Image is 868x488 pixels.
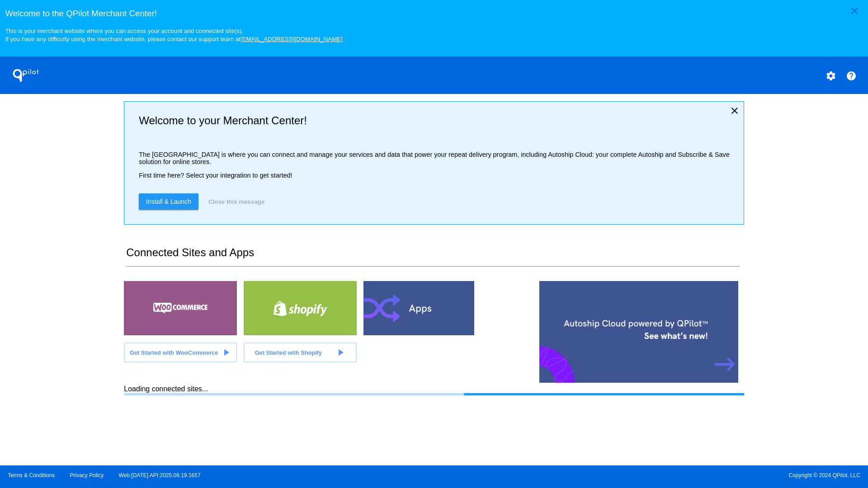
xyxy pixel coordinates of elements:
[335,347,346,358] mat-icon: play_arrow
[124,343,237,362] a: Get Started with WooCommerce
[5,28,342,42] small: This is your merchant website where you can access your account and connected site(s). If you hav...
[126,246,739,267] h2: Connected Sites and Apps
[255,349,322,356] span: Get Started with Shopify
[826,70,836,81] mat-icon: settings
[206,193,267,210] button: Close this message
[119,472,201,479] a: Web:[DATE] API:2025.08.19.1657
[139,151,736,165] p: The [GEOGRAPHIC_DATA] is where you can connect and manage your services and data that power your ...
[241,36,343,42] a: [EMAIL_ADDRESS][DOMAIN_NAME]
[70,472,104,479] a: Privacy Policy
[442,472,860,479] span: Copyright © 2024 QPilot, LLC
[244,343,357,362] a: Get Started with Shopify
[221,347,231,358] mat-icon: play_arrow
[139,193,198,210] a: Install & Launch
[139,172,736,179] p: First time here? Select your integration to get started!
[8,472,55,479] a: Terms & Conditions
[846,70,857,81] mat-icon: help
[139,114,736,127] h2: Welcome to your Merchant Center!
[729,105,740,116] mat-icon: close
[5,9,863,19] h3: Welcome to the QPilot Merchant Center!
[849,5,860,16] mat-icon: close
[124,385,744,395] div: Loading connected sites...
[8,66,44,84] h1: QPilot
[130,349,218,356] span: Get Started with WooCommerce
[146,198,191,205] span: Install & Launch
